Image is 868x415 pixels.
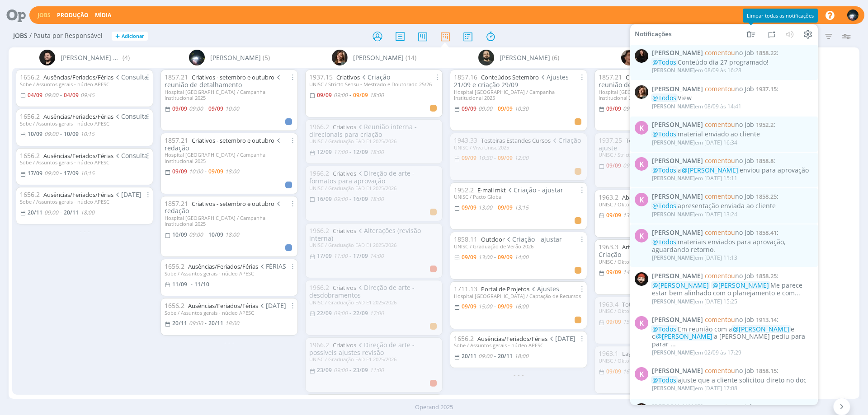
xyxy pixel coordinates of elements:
span: : [652,193,813,201]
span: (14) [406,53,416,62]
span: [PERSON_NAME] [652,103,695,110]
span: @[PERSON_NAME] [652,281,709,289]
: 13:15 [514,204,528,211]
span: [PERSON_NAME] [652,297,695,305]
div: Em reunião com a e o a [PERSON_NAME] pediu para parar ... [652,325,813,348]
: 16/09 [317,195,332,203]
div: - - - [12,226,157,236]
a: Ausências/Feriados/Férias [43,73,113,81]
: 17/09 [353,252,368,260]
a: Abanador [622,193,649,201]
span: 1858.41 [756,228,777,237]
span: 1857.21 [599,73,622,81]
: 09/09 [208,168,223,175]
span: Reunião interna - direcionais para criação [309,122,417,139]
span: Criação [360,73,390,81]
span: @[PERSON_NAME] [682,165,738,174]
span: (5) [263,53,270,62]
div: em [DATE] 15:25 [652,298,737,304]
span: Criação - ajuste [599,136,708,152]
a: Criativos - setembro e outubro [626,73,708,81]
a: Criativos [336,73,360,81]
: 18:00 [370,91,384,99]
: 09/09 [606,162,621,169]
span: 1857.16 [454,73,477,81]
: 09:00 [478,105,492,112]
a: Testeiras Estandes Cursos [481,136,551,145]
span: [PERSON_NAME] [652,193,703,201]
a: Produção [57,11,89,19]
div: UNISC / Oktoberfest 2025 [599,259,728,265]
span: 1857.21 [165,73,188,81]
img: P [621,50,637,65]
span: [PERSON_NAME] [652,316,703,324]
: 14:00 [514,253,528,261]
img: L [332,50,348,65]
span: @Todos [652,165,676,174]
div: UNISC / Graduação EAD E1 2025/2026 [309,185,439,191]
: 09/09 [317,91,332,99]
a: Criativos - setembro e outubro [192,200,274,208]
: 09/09 [353,91,368,99]
div: Hospital [GEOGRAPHIC_DATA] / Campanha Institucional 2025 [165,215,294,227]
span: [PERSON_NAME] [652,138,695,146]
div: material enviado ao cliente [652,131,813,138]
span: [PERSON_NAME] [652,272,703,280]
span: comentou [705,120,735,129]
span: 1656.2 [20,112,40,121]
span: [PERSON_NAME] [652,85,703,93]
: 12/09 [353,148,368,156]
: 09/09 [498,204,513,211]
span: comentou [705,315,735,324]
span: comentou [705,271,735,280]
: 04/09 [64,91,79,99]
div: Sobe / Assuntos gerais - núcleo APESC [20,81,149,87]
span: (6) [552,53,559,62]
div: apresentação enviada ao cliente [652,202,813,210]
span: 1857.21 [165,136,188,145]
img: L [635,85,648,98]
div: Hospital [GEOGRAPHIC_DATA] / Campanha Institucional 2025 [165,152,294,163]
: 17/09 [317,252,332,260]
: 20/11 [64,209,79,216]
span: redação [165,136,282,152]
span: [PERSON_NAME] [652,229,703,237]
div: em [DATE] 17:08 [652,385,737,392]
: 09:00 [189,231,203,238]
button: Mídia [92,12,114,19]
: 10:00 [225,105,239,112]
span: Direção de arte - formatos para aprovação [309,169,415,185]
span: Adicionar [122,33,144,39]
a: Criativos [333,123,356,131]
a: Totem para fotos [622,300,669,308]
span: [PERSON_NAME] [353,53,404,62]
div: Sobe / Assuntos gerais - núcleo APESC [165,270,294,276]
span: 1857.21 [165,199,188,208]
: 10/09 [28,130,42,138]
: 16/09 [353,195,368,203]
span: [PERSON_NAME] [652,348,695,356]
span: @Todos [652,201,676,210]
: 10:30 [514,105,528,112]
div: Sobe / Assuntos gerais - núcleo APESC [20,199,149,205]
: 10:00 [189,168,203,175]
span: : [652,121,813,129]
: 17/09 [28,169,42,177]
a: Ausências/Feriados/Férias [43,191,113,199]
img: G [847,9,859,21]
span: 1913.14 [756,316,777,324]
: 09/09 [462,154,476,162]
: 09/09 [208,105,223,112]
img: G [189,50,205,65]
a: Ausências/Feriados/Férias [188,262,258,270]
a: Criativos [333,169,356,177]
span: 1966.2 [309,122,329,131]
: - [60,131,62,137]
span: [PERSON_NAME] [652,66,695,74]
span: 1656.2 [20,73,40,81]
a: Ausências/Feriados/Férias [43,152,113,160]
a: Portal de Projetos [481,285,529,293]
span: 1966.2 [309,169,329,177]
: 20/11 [28,209,42,216]
span: 1943.33 [454,136,477,145]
